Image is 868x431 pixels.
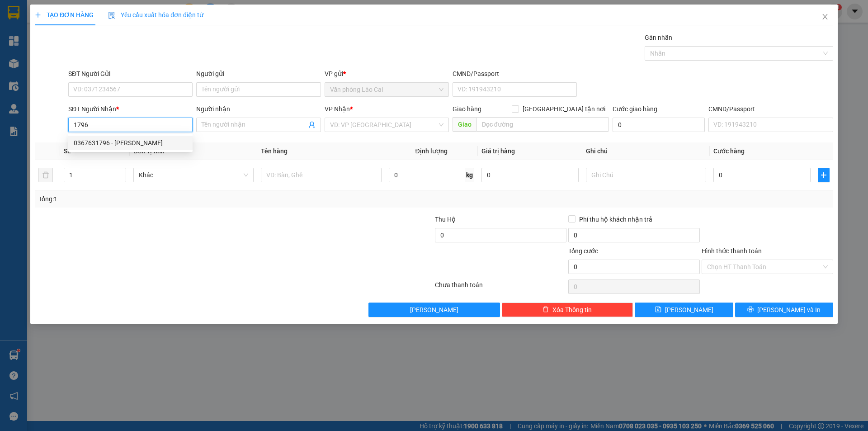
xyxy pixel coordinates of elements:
[735,303,833,317] button: printer[PERSON_NAME] và In
[410,305,458,315] span: [PERSON_NAME]
[121,7,218,22] b: [DOMAIN_NAME]
[453,117,476,132] span: Giao
[38,11,136,46] b: [PERSON_NAME] (Vinh - Sapa)
[747,306,754,313] span: printer
[196,69,321,79] div: Người gửi
[818,171,829,179] span: plus
[38,168,53,182] button: delete
[35,11,94,19] span: TẠO ĐƠN HÀNG
[812,5,838,30] button: Close
[818,168,830,182] button: plus
[665,305,713,315] span: [PERSON_NAME]
[261,147,288,155] span: Tên hàng
[108,12,115,19] img: icon
[453,105,481,113] span: Giao hàng
[434,280,567,296] div: Chưa thanh toán
[35,12,41,18] span: plus
[47,52,218,109] h2: VP Nhận: Văn phòng Vinh
[308,121,316,128] span: user-add
[552,305,592,315] span: Xóa Thông tin
[713,147,745,155] span: Cước hàng
[38,194,335,204] div: Tổng: 1
[708,104,833,114] div: CMND/Passport
[139,168,248,182] span: Khác
[502,303,633,317] button: deleteXóa Thông tin
[415,147,448,155] span: Định lượng
[196,104,321,114] div: Người nhận
[481,147,515,155] span: Giá trị hàng
[74,138,187,148] div: 0367631796 - [PERSON_NAME]
[542,306,549,313] span: delete
[645,34,672,41] label: Gán nhãn
[481,168,579,182] input: 0
[465,168,474,182] span: kg
[702,247,762,255] label: Hình thức thanh toán
[519,104,609,114] span: [GEOGRAPHIC_DATA] tận nơi
[613,118,705,132] input: Cước giao hàng
[368,303,500,317] button: [PERSON_NAME]
[64,147,71,155] span: SL
[325,105,350,113] span: VP Nhận
[435,216,456,223] span: Thu Hộ
[453,69,577,79] div: CMND/Passport
[325,69,449,79] div: VP gửi
[576,214,656,224] span: Phí thu hộ khách nhận trả
[613,105,657,113] label: Cước giao hàng
[821,13,829,20] span: close
[476,117,609,132] input: Dọc đường
[568,247,598,255] span: Tổng cước
[68,136,193,150] div: 0367631796 - Chị Nguyệt
[330,83,443,96] span: Văn phòng Lào Cai
[5,52,73,67] h2: 11K1QFN8
[68,104,193,114] div: SĐT Người Nhận
[757,305,821,315] span: [PERSON_NAME] và In
[582,142,710,160] th: Ghi chú
[586,168,706,182] input: Ghi Chú
[655,306,661,313] span: save
[68,69,193,79] div: SĐT Người Gửi
[635,303,733,317] button: save[PERSON_NAME]
[261,168,381,182] input: VD: Bàn, Ghế
[108,11,203,19] span: Yêu cầu xuất hóa đơn điện tử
